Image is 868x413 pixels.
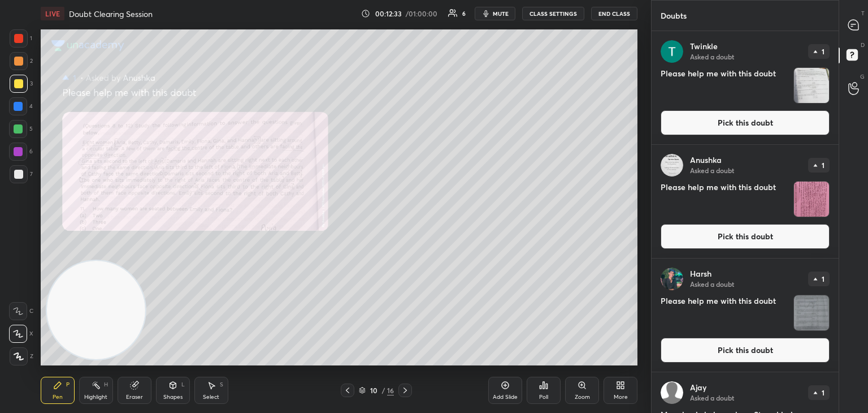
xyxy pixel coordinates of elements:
[203,394,219,400] div: Select
[690,156,722,165] p: Anushka
[794,182,829,217] img: 1759224046ZFRAMI.JPEG
[661,154,683,177] img: 3
[387,385,394,395] div: 16
[522,7,584,20] button: CLASS SETTINGS
[368,387,379,394] div: 10
[493,394,518,400] div: Add Slide
[9,325,33,343] div: X
[475,7,515,20] button: mute
[381,387,385,394] div: /
[614,394,628,400] div: More
[462,11,466,16] div: 6
[822,48,824,55] p: 1
[661,295,789,331] h4: Please help me with this doubt
[661,67,789,104] h4: Please help me with this doubt
[794,295,829,330] img: 1759224045X7PEO8.JPEG
[104,382,108,388] div: H
[9,143,33,161] div: 6
[10,29,32,48] div: 1
[690,393,734,402] p: Asked a doubt
[66,382,70,388] div: P
[591,7,637,20] button: End Class
[794,68,829,103] img: 1759224051BXH0G5.JPEG
[661,268,683,290] img: c9525fd4255141288ccb64e7fad26243.jpg
[861,41,865,49] p: D
[539,394,548,400] div: Poll
[493,10,509,18] span: mute
[10,165,33,183] div: 7
[690,166,734,175] p: Asked a doubt
[10,347,33,365] div: Z
[690,269,711,278] p: Harsh
[10,52,33,70] div: 2
[661,381,683,404] img: default.png
[661,181,789,217] h4: Please help me with this doubt
[163,394,183,400] div: Shapes
[861,9,865,18] p: T
[822,276,824,282] p: 1
[690,279,734,289] p: Asked a doubt
[822,162,824,169] p: 1
[220,382,223,388] div: S
[10,75,33,93] div: 3
[690,42,718,51] p: Twinkle
[69,8,153,19] h4: Doubt Clearing Session
[53,394,63,400] div: Pen
[575,394,590,400] div: Zoom
[181,382,185,388] div: L
[9,97,33,115] div: 4
[661,110,830,135] button: Pick this doubt
[652,1,696,31] p: Doubts
[9,120,33,138] div: 5
[860,72,865,81] p: G
[661,338,830,363] button: Pick this doubt
[661,224,830,249] button: Pick this doubt
[9,302,33,320] div: C
[84,394,107,400] div: Highlight
[690,52,734,61] p: Asked a doubt
[661,40,683,63] img: AATXAJzqNUXqMGgJErPomQFyXJCmFwVBFUXRN3McAmc9=s96-c
[41,7,64,20] div: LIVE
[822,389,824,396] p: 1
[126,394,143,400] div: Eraser
[690,383,706,392] p: Ajay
